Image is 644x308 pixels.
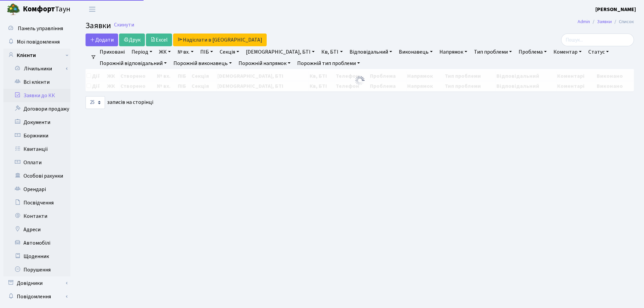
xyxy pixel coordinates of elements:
a: Панель управління [3,22,70,35]
a: Мої повідомлення [3,35,70,49]
a: Автомобілі [3,236,70,250]
a: Відповідальний [347,46,395,58]
a: Секція [217,46,242,58]
a: Порожній відповідальний [97,58,169,69]
a: Порожній напрямок [236,58,293,69]
a: Admin [578,18,590,25]
a: Щоденник [3,250,70,263]
a: ЖК [156,46,173,58]
a: Кв, БТІ [319,46,345,58]
input: Пошук... [561,34,634,46]
a: Коментар [551,46,584,58]
a: Клієнти [3,49,70,62]
a: Заявки [597,18,612,25]
a: Напрямок [437,46,470,58]
select: записів на сторінці [86,96,105,109]
a: Заявки до КК [3,89,70,102]
span: Заявки [86,20,111,32]
a: Надіслати в [GEOGRAPHIC_DATA] [173,34,267,46]
a: Особові рахунки [3,169,70,183]
a: Тип проблеми [471,46,515,58]
a: Виконавець [396,46,435,58]
a: Excel [146,34,172,46]
a: Порожній виконавець [171,58,234,69]
a: Договори продажу [3,102,70,116]
a: Період [129,46,155,58]
li: Список [612,18,634,25]
a: Всі клієнти [3,75,70,89]
img: Обробка... [355,75,365,86]
span: Панель управління [18,25,63,32]
a: Оплати [3,156,70,169]
a: Повідомлення [3,290,70,303]
a: [DEMOGRAPHIC_DATA], БТІ [243,46,317,58]
a: Орендарі [3,183,70,196]
a: Квитанції [3,142,70,156]
b: Комфорт [23,4,55,14]
a: Друк [119,34,145,46]
a: № вх. [175,46,196,58]
a: Порушення [3,263,70,276]
a: ПІБ [198,46,216,58]
a: Довідники [3,276,70,290]
img: logo.png [7,3,20,16]
button: Переключити навігацію [84,4,101,15]
a: Додати [86,34,118,46]
nav: breadcrumb [568,15,644,29]
a: Скинути [114,22,134,28]
span: Мої повідомлення [17,38,60,46]
a: Статус [586,46,611,58]
a: Лічильники [8,62,70,75]
a: Адреси [3,223,70,236]
label: записів на сторінці [86,96,153,109]
a: Приховані [97,46,127,58]
a: [PERSON_NAME] [595,5,636,13]
a: Порожній тип проблеми [294,58,363,69]
span: Додати [90,36,114,44]
a: Посвідчення [3,196,70,209]
a: Боржники [3,129,70,142]
a: Документи [3,116,70,129]
a: Проблема [516,46,549,58]
span: Таун [23,4,70,15]
a: Контакти [3,209,70,223]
